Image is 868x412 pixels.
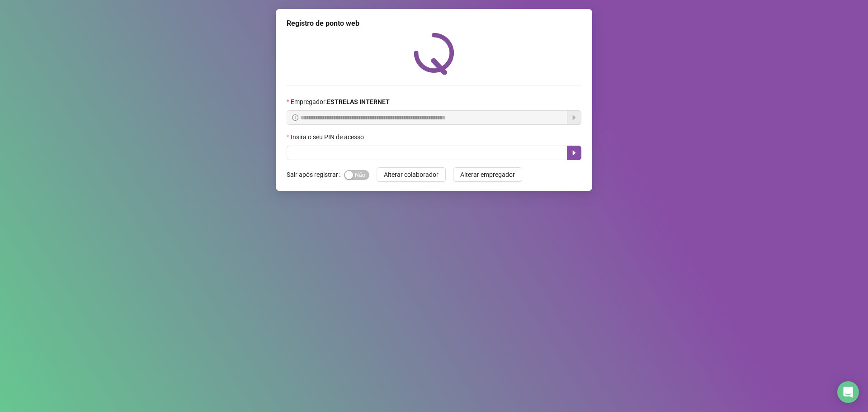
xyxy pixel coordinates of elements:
button: Alterar colaborador [377,167,446,182]
div: Registro de ponto web [287,18,581,29]
strong: ESTRELAS INTERNET [327,98,390,105]
label: Insira o seu PIN de acesso [287,132,370,142]
button: Alterar empregador [453,167,522,182]
img: QRPoint [414,33,454,75]
label: Sair após registrar [287,167,344,182]
span: caret-right [571,149,578,156]
div: Open Intercom Messenger [837,381,859,403]
span: Empregador : [291,97,390,107]
span: info-circle [292,114,298,121]
span: Alterar empregador [460,170,515,180]
span: Alterar colaborador [384,170,439,180]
